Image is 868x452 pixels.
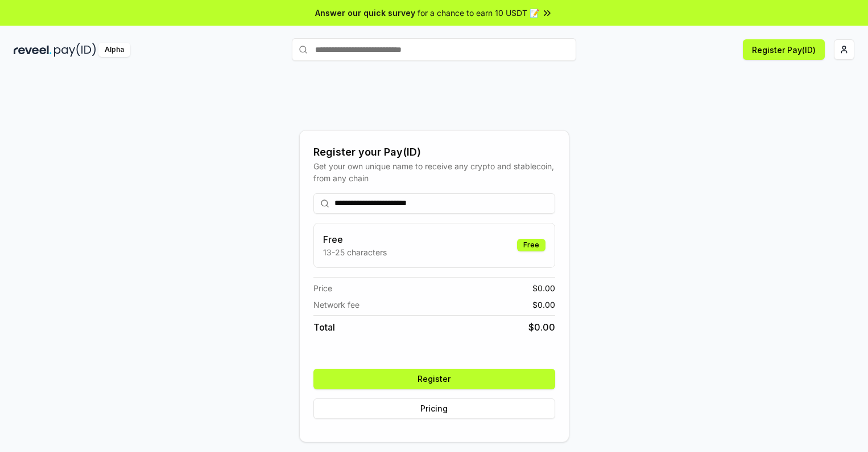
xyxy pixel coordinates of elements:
[54,43,96,57] img: pay_id
[313,144,555,160] div: Register your Pay(ID)
[315,7,415,19] span: Answer our quick survey
[532,299,555,311] span: $ 0.00
[418,7,539,19] span: for a chance to earn 10 USDT 📝
[313,160,555,184] div: Get your own unique name to receive any crypto and stablecoin, from any chain
[313,299,359,311] span: Network fee
[323,233,387,246] h3: Free
[313,369,555,389] button: Register
[517,239,545,251] div: Free
[98,43,130,57] div: Alpha
[14,43,52,57] img: reveel_dark
[313,398,555,419] button: Pricing
[743,39,825,60] button: Register Pay(ID)
[528,320,555,334] span: $ 0.00
[532,282,555,294] span: $ 0.00
[313,320,335,334] span: Total
[313,282,332,294] span: Price
[323,246,387,258] p: 13-25 characters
